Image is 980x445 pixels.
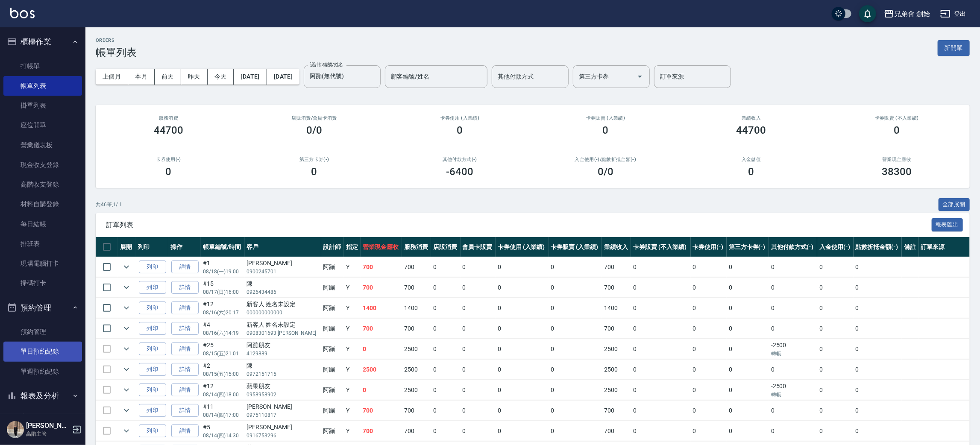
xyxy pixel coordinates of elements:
h3: 0 [457,124,463,136]
td: 0 [496,319,549,339]
h3: 38300 [882,166,912,178]
button: 列印 [139,384,166,397]
td: 0 [431,339,460,359]
td: 0 [361,339,402,359]
button: [DATE] [267,69,299,85]
button: expand row [120,322,133,335]
h2: 其他付款方式(-) [397,157,522,162]
td: 0 [631,380,690,400]
td: 1400 [602,298,631,318]
h3: 0 [748,166,754,178]
td: 0 [431,298,460,318]
p: 08/14 (四) 17:00 [203,411,242,419]
a: 每日結帳 [3,214,82,234]
p: 高階主管 [26,430,70,438]
td: Y [344,380,361,400]
td: 700 [602,319,631,339]
td: 阿蹦 [321,298,344,318]
th: 指定 [344,237,361,257]
td: #4 [201,319,244,339]
td: 0 [854,380,902,400]
td: 0 [496,257,549,277]
th: 帳單編號/時間 [201,237,244,257]
h5: [PERSON_NAME] [26,422,70,430]
td: 700 [402,257,431,277]
td: 700 [361,401,402,421]
button: 報表及分析 [3,385,82,407]
button: 列印 [139,343,166,356]
td: 0 [727,360,769,380]
a: 詳情 [171,261,199,274]
a: 單日預約紀錄 [3,342,82,361]
td: 0 [727,380,769,400]
h2: 卡券使用(-) [106,157,231,162]
h2: 卡券使用 (入業績) [397,115,522,121]
div: 新客人 姓名未設定 [247,320,319,329]
td: 0 [817,319,853,339]
a: 詳情 [171,404,199,417]
th: 店販消費 [431,237,460,257]
a: 詳情 [171,384,199,397]
button: 今天 [208,69,234,85]
td: 700 [361,421,402,441]
td: 1400 [402,298,431,318]
p: 08/16 (六) 20:17 [203,309,242,316]
a: 高階收支登錄 [3,175,82,194]
td: 0 [549,339,602,359]
p: 0972151715 [247,370,319,378]
td: 0 [691,380,727,400]
a: 掛單列表 [3,96,82,115]
a: 掃碼打卡 [3,273,82,293]
td: 700 [361,278,402,298]
td: 0 [769,278,817,298]
h2: 卡券販賣 (不入業績) [834,115,959,121]
td: 0 [361,380,402,400]
h2: 店販消費 /會員卡消費 [252,115,377,121]
th: 列印 [135,237,168,257]
td: 0 [854,421,902,441]
div: [PERSON_NAME] [247,423,319,432]
td: 0 [691,278,727,298]
td: 阿蹦 [321,257,344,277]
td: 0 [431,278,460,298]
td: 0 [461,319,496,339]
div: 兄弟會 創始 [894,9,930,19]
a: 詳情 [171,322,199,335]
td: 0 [817,401,853,421]
th: 第三方卡券(-) [727,237,769,257]
button: save [859,5,876,22]
td: 0 [549,257,602,277]
h2: 入金使用(-) /點數折抵金額(-) [543,157,668,162]
td: 0 [854,257,902,277]
button: [DATE] [234,69,267,85]
div: 蘋果朋友 [247,382,319,391]
td: 2500 [402,339,431,359]
button: 櫃檯作業 [3,31,82,53]
td: 700 [602,257,631,277]
th: 其他付款方式(-) [769,237,817,257]
h2: 營業現金應收 [834,157,959,162]
td: 0 [461,360,496,380]
h3: 0 [603,124,609,136]
div: [PERSON_NAME] [247,402,319,411]
td: 2500 [361,360,402,380]
td: 0 [817,257,853,277]
a: 預約管理 [3,322,82,342]
th: 客戶 [245,237,321,257]
td: 700 [602,278,631,298]
th: 業績收入 [602,237,631,257]
td: 0 [461,278,496,298]
td: 0 [549,360,602,380]
div: 陳 [247,361,319,370]
td: 2500 [402,380,431,400]
td: #5 [201,421,244,441]
h3: 0 /0 [598,166,613,178]
a: 帳單列表 [3,76,82,96]
td: 0 [691,319,727,339]
td: 0 [769,319,817,339]
th: 會員卡販賣 [461,237,496,257]
button: expand row [120,302,133,314]
td: 0 [631,298,690,318]
td: 阿蹦 [321,339,344,359]
p: 000000000000 [247,309,319,316]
